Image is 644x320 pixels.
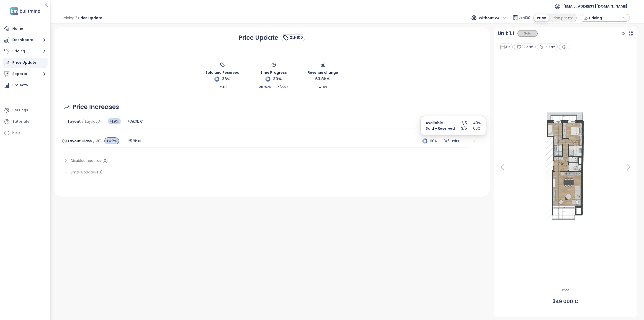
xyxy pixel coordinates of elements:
a: Price Update [3,58,48,68]
span: caret-up [319,86,321,88]
div: button [582,14,627,22]
span: Time Progress [260,67,287,75]
p: Available [426,120,455,126]
span: [EMAIL_ADDRESS][DOMAIN_NAME] [563,0,627,12]
span: Layout 3-r [85,119,103,124]
span: +4.2% [104,137,119,144]
div: 90.2 m² [514,44,536,50]
p: 2 / 5 [461,120,467,126]
span: / [93,138,95,144]
h1: Price Update [238,33,278,42]
button: Pricing [3,46,48,56]
div: Help [3,128,48,138]
span: [DATE] [217,82,227,89]
span: Small updates (0) [71,170,103,175]
span: Pricing [63,13,74,22]
span: ZLN100 [519,13,530,22]
img: logo [9,6,42,16]
div: Help [12,130,20,136]
div: 3-r [498,44,513,50]
span: 301 [96,138,101,144]
span: 60% [430,138,441,144]
div: Price per m² [549,14,576,21]
span: / [82,119,84,124]
span: Price Update [78,13,102,22]
a: Tutorials [3,117,48,127]
div: Price Update [12,59,36,66]
div: Tutorials [12,118,29,125]
span: Layout [68,119,81,124]
div: 14.2 m² [537,44,558,50]
div: Home [12,25,23,32]
span: Without VAT [479,14,506,22]
span: +25.8k € [126,138,141,144]
span: +1.9% [108,118,121,124]
span: Disabled updates (0) [71,158,108,163]
span: 1.6% [319,82,327,89]
span: 349 000 € [497,298,634,305]
span: 30% [273,76,282,82]
span: Pricing [589,14,622,22]
p: 3 / 5 Units [444,138,469,144]
span: right [64,170,68,174]
span: Price [497,288,634,293]
span: Layout Class [68,138,92,144]
div: Sold [517,30,538,37]
p: Sold + Reserved [426,126,455,131]
div: Projects [12,82,28,88]
span: / [75,13,77,22]
p: 3 / 5 [461,126,467,131]
span: right [64,159,68,162]
a: Settings [3,105,48,115]
a: Unit 1.1 [498,29,514,37]
div: ZLN100 [290,35,303,40]
span: 01/2025 → 06/2027 [259,82,288,89]
span: 63.8k € [315,76,331,82]
button: Dashboard [3,35,48,45]
div: 1 [559,44,571,50]
div: Price [534,14,549,21]
a: Projects [3,80,48,90]
img: Floor plan [541,110,590,224]
span: right [472,139,476,143]
span: Sold and Reserved [205,67,239,75]
p: 60% [473,126,481,131]
span: Price Increases [72,102,119,112]
span: 36% [222,76,230,82]
p: 40% [473,120,481,126]
button: Reports [3,69,48,79]
span: +38.0k € [128,119,143,124]
div: Settings [12,107,28,113]
a: Home [3,24,48,34]
span: Revenue change [308,67,338,75]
